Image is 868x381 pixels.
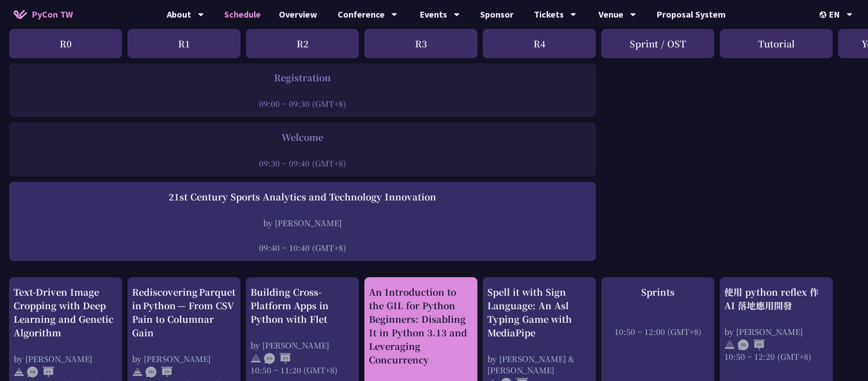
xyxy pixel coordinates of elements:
a: PyCon TW [5,3,82,26]
div: by [PERSON_NAME] [250,339,354,351]
img: svg+xml;base64,PHN2ZyB4bWxucz0iaHR0cDovL3d3dy53My5vcmcvMjAwMC9zdmciIHdpZHRoPSIyNCIgaGVpZ2h0PSIyNC... [14,367,24,377]
div: Welcome [14,130,591,144]
img: ZHZH.38617ef.svg [738,339,765,350]
div: 21st Century Sports Analytics and Technology Innovation [14,190,591,204]
div: Sprint / OST [601,29,714,58]
a: 21st Century Sports Analytics and Technology Innovation by [PERSON_NAME] 09:40 ~ 10:40 (GMT+8) [14,190,591,253]
a: 使用 python reflex 作 AI 落地應用開發 by [PERSON_NAME] 10:50 ~ 12:20 (GMT+8) [724,285,828,362]
div: Text-Driven Image Cropping with Deep Learning and Genetic Algorithm [14,285,118,339]
div: Tutorial [720,29,833,58]
div: R4 [483,29,596,58]
div: Rediscovering Parquet in Python — From CSV Pain to Columnar Gain [132,285,236,339]
div: R3 [364,29,477,58]
img: ENEN.5a408d1.svg [264,353,291,364]
a: Building Cross-Platform Apps in Python with Flet by [PERSON_NAME] 10:50 ~ 11:20 (GMT+8) [250,285,354,376]
div: Sprints [606,285,710,299]
img: ZHEN.371966e.svg [27,367,54,377]
div: R0 [9,29,122,58]
div: by [PERSON_NAME] [724,326,828,337]
div: by [PERSON_NAME] [132,353,236,364]
div: 09:40 ~ 10:40 (GMT+8) [14,242,591,253]
img: svg+xml;base64,PHN2ZyB4bWxucz0iaHR0cDovL3d3dy53My5vcmcvMjAwMC9zdmciIHdpZHRoPSIyNCIgaGVpZ2h0PSIyNC... [724,339,735,350]
div: 09:30 ~ 09:40 (GMT+8) [14,158,591,169]
img: svg+xml;base64,PHN2ZyB4bWxucz0iaHR0cDovL3d3dy53My5vcmcvMjAwMC9zdmciIHdpZHRoPSIyNCIgaGVpZ2h0PSIyNC... [132,367,143,377]
div: Registration [14,71,591,84]
div: R2 [246,29,359,58]
div: 09:00 ~ 09:30 (GMT+8) [14,98,591,109]
div: 10:50 ~ 12:00 (GMT+8) [606,326,710,337]
img: svg+xml;base64,PHN2ZyB4bWxucz0iaHR0cDovL3d3dy53My5vcmcvMjAwMC9zdmciIHdpZHRoPSIyNCIgaGVpZ2h0PSIyNC... [250,353,261,364]
div: by [PERSON_NAME] [14,353,118,364]
div: An Introduction to the GIL for Python Beginners: Disabling It in Python 3.13 and Leveraging Concu... [369,285,473,367]
img: ZHEN.371966e.svg [146,367,173,377]
div: 10:50 ~ 12:20 (GMT+8) [724,351,828,362]
img: Locale Icon [820,11,829,18]
img: Home icon of PyCon TW 2025 [14,10,27,19]
div: by [PERSON_NAME] & [PERSON_NAME] [487,353,591,376]
div: 使用 python reflex 作 AI 落地應用開發 [724,285,828,312]
div: Spell it with Sign Language: An Asl Typing Game with MediaPipe [487,285,591,339]
span: PyCon TW [32,8,73,21]
div: R1 [127,29,241,58]
div: Building Cross-Platform Apps in Python with Flet [250,285,354,326]
div: 10:50 ~ 11:20 (GMT+8) [250,364,354,376]
div: by [PERSON_NAME] [14,217,591,228]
